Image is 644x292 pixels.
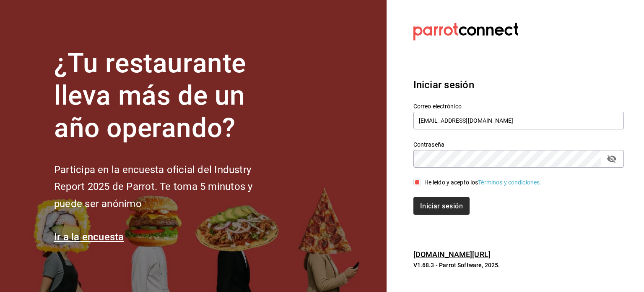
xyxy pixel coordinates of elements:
[413,141,444,148] font: Contraseña
[413,250,491,259] a: [DOMAIN_NAME][URL]
[413,197,470,215] button: Iniciar sesión
[420,202,463,210] font: Iniciar sesión
[424,179,478,186] font: He leído y acepto los
[54,231,124,243] a: Ir a la encuesta
[413,262,500,268] font: V1.68.3 - Parrot Software, 2025.
[478,179,541,186] a: Términos y condiciones.
[413,103,462,110] font: Correo electrónico
[413,112,624,129] input: Ingresa tu correo electrónico
[54,164,252,210] font: Participa en la encuesta oficial del Industry Report 2025 de Parrot. Te toma 5 minutos y puede se...
[605,152,619,166] button: campo de contraseña
[54,47,246,144] font: ¿Tu restaurante lleva más de un año operando?
[413,79,474,91] font: Iniciar sesión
